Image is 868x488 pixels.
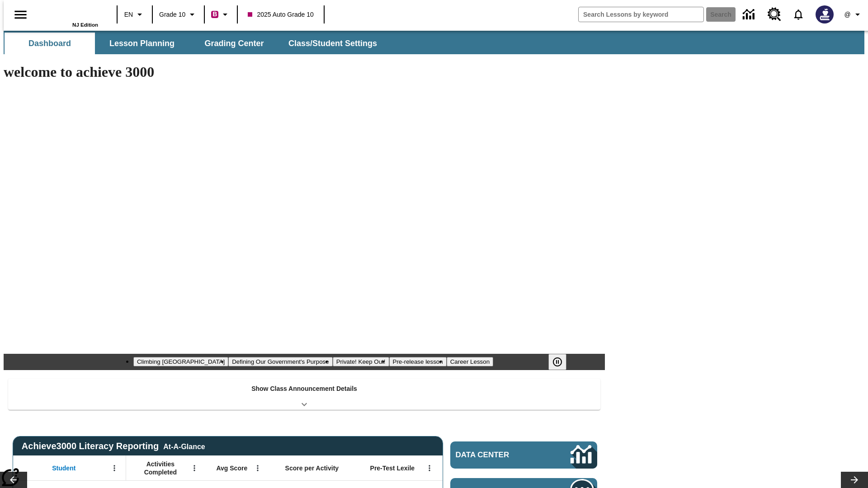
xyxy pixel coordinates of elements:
[762,2,787,27] a: Resource Center, Will open in new tab
[216,464,247,472] span: Avg Score
[548,354,566,370] button: Pause
[7,1,34,28] button: Open side menu
[281,33,384,54] button: Class/Student Settings
[810,3,839,26] button: Select a new avatar
[447,357,493,366] button: Slide 5 Career Lesson
[39,4,98,22] a: Home
[5,33,95,54] button: Dashboard
[4,64,605,80] h1: welcome to achieve 3000
[370,464,415,472] span: Pre-Test Lexile
[52,464,75,472] span: Student
[156,6,201,23] button: Grade: Grade 10, Select a grade
[133,357,228,366] button: Slide 1 Climbing Mount Tai
[816,5,834,23] img: Avatar
[251,461,264,475] button: Open Menu
[251,384,357,394] p: Show Class Announcement Details
[737,2,762,27] a: Data Center
[109,38,175,49] span: Lesson Planning
[844,10,850,19] span: @
[212,9,217,20] span: B
[4,33,385,54] div: SubNavbar
[39,3,98,28] div: Home
[839,6,868,23] button: Profile/Settings
[450,441,597,469] a: Data Center
[423,461,436,475] button: Open Menu
[120,6,149,23] button: Language: EN, Select a language
[285,464,339,472] span: Score per Activity
[159,10,185,19] span: Grade 10
[389,357,447,366] button: Slide 4 Pre-release lesson
[188,461,201,475] button: Open Menu
[787,3,810,26] a: Notifications
[163,441,205,451] div: At-A-Glance
[456,450,540,460] span: Data Center
[579,7,703,22] input: search field
[288,38,377,49] span: Class/Student Settings
[22,441,205,451] span: Achieve3000 Literacy Reporting
[108,461,121,475] button: Open Menu
[248,10,313,19] span: 2025 Auto Grade 10
[208,6,234,23] button: Boost Class color is violet red. Change class color
[548,354,576,370] div: Pause
[8,379,600,410] div: Show Class Announcement Details
[228,357,332,366] button: Slide 2 Defining Our Government's Purpose
[4,31,864,54] div: SubNavbar
[333,357,389,366] button: Slide 3 Private! Keep Out!
[131,460,190,476] span: Activities Completed
[841,472,868,488] button: Lesson carousel, Next
[72,22,98,28] span: NJ Edition
[28,38,71,49] span: Dashboard
[204,38,264,49] span: Grading Center
[189,33,279,54] button: Grading Center
[97,33,187,54] button: Lesson Planning
[124,10,133,19] span: EN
